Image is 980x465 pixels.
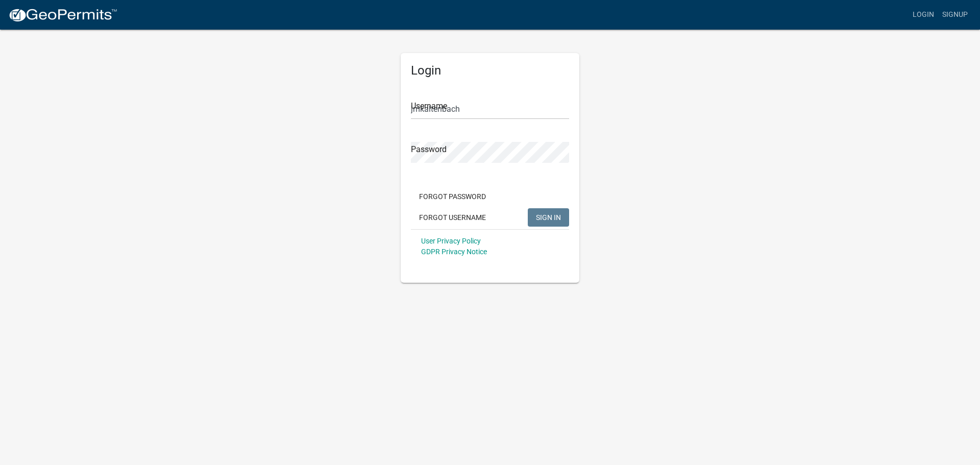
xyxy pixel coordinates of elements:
h5: Login [411,63,569,78]
a: Signup [938,5,972,25]
button: Forgot Password [411,187,494,206]
a: Login [909,5,938,25]
span: SIGN IN [536,213,561,221]
a: GDPR Privacy Notice [421,248,487,256]
button: SIGN IN [528,208,569,227]
a: User Privacy Policy [421,237,481,245]
button: Forgot Username [411,208,494,227]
